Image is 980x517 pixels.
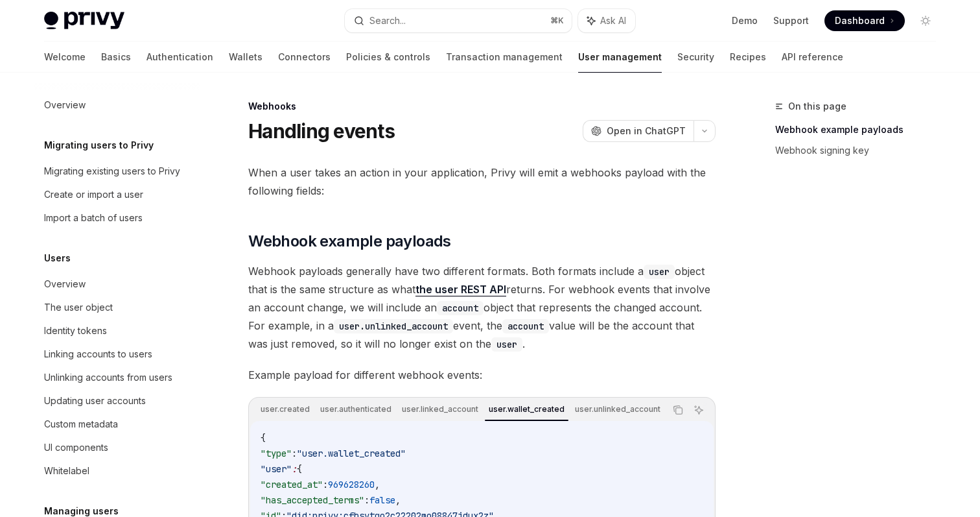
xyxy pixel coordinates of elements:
[44,138,154,153] h5: Migrating users to Privy
[485,402,568,417] div: user.wallet_created
[375,479,380,490] span: ,
[34,296,200,319] a: The user object
[502,319,549,333] code: account
[101,42,131,73] a: Basics
[578,42,662,73] a: User management
[345,9,572,32] button: Search...⌘K
[395,494,401,506] span: ,
[677,42,714,73] a: Security
[323,479,328,490] span: :
[278,42,331,73] a: Connectors
[44,187,143,202] div: Create or import a user
[44,12,124,30] img: light logo
[44,276,86,292] div: Overview
[292,463,297,475] span: :
[44,250,71,266] h5: Users
[644,265,675,279] code: user
[44,416,118,432] div: Custom metadata
[915,10,936,31] button: Toggle dark mode
[607,125,686,138] span: Open in ChatGPT
[773,14,809,27] a: Support
[34,436,200,459] a: UI components
[44,370,172,385] div: Unlinking accounts from users
[248,231,451,252] span: Webhook example payloads
[369,494,395,506] span: false
[775,140,946,161] a: Webhook signing key
[261,463,292,475] span: "user"
[316,402,395,417] div: user.authenticated
[248,100,716,113] div: Webhooks
[261,479,323,490] span: "created_at"
[328,479,375,490] span: 969628260
[297,448,406,459] span: "user.wallet_created"
[297,463,302,475] span: {
[346,42,430,73] a: Policies & controls
[44,210,143,226] div: Import a batch of users
[34,206,200,230] a: Import a batch of users
[690,402,707,418] button: Ask AI
[824,10,905,31] a: Dashboard
[257,402,314,417] div: user.created
[44,323,107,339] div: Identity tokens
[446,42,563,73] a: Transaction management
[248,119,395,143] h1: Handling events
[583,120,694,142] button: Open in ChatGPT
[248,163,716,200] span: When a user takes an action in your application, Privy will emit a webhooks payload with the foll...
[44,393,146,409] div: Updating user accounts
[248,262,716,353] span: Webhook payloads generally have two different formats. Both formats include a object that is the ...
[775,119,946,140] a: Webhook example payloads
[732,14,758,27] a: Demo
[261,432,266,444] span: {
[398,402,482,417] div: user.linked_account
[146,42,213,73] a: Authentication
[261,448,292,459] span: "type"
[415,283,506,296] a: the user REST API
[44,163,180,179] div: Migrating existing users to Privy
[34,183,200,206] a: Create or import a user
[550,16,564,26] span: ⌘ K
[334,319,453,333] code: user.unlinked_account
[34,389,200,413] a: Updating user accounts
[34,272,200,296] a: Overview
[34,93,200,117] a: Overview
[44,440,108,455] div: UI components
[670,402,686,418] button: Copy the contents from the code block
[34,413,200,436] a: Custom metadata
[34,319,200,343] a: Identity tokens
[229,42,262,73] a: Wallets
[730,42,766,73] a: Recipes
[248,366,716,384] span: Example payload for different webhook events:
[261,494,364,506] span: "has_accepted_terms"
[578,9,635,32] button: Ask AI
[600,14,626,27] span: Ask AI
[364,494,369,506] span: :
[782,42,843,73] a: API reference
[788,99,846,114] span: On this page
[835,14,885,27] span: Dashboard
[34,366,200,389] a: Unlinking accounts from users
[34,160,200,183] a: Migrating existing users to Privy
[44,346,152,362] div: Linking accounts to users
[369,13,406,29] div: Search...
[44,463,89,479] div: Whitelabel
[44,42,86,73] a: Welcome
[571,402,664,417] div: user.unlinked_account
[34,343,200,366] a: Linking accounts to users
[437,301,484,315] code: account
[44,300,113,315] div: The user object
[44,97,86,113] div: Overview
[34,459,200,483] a: Whitelabel
[292,448,297,459] span: :
[491,337,522,352] code: user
